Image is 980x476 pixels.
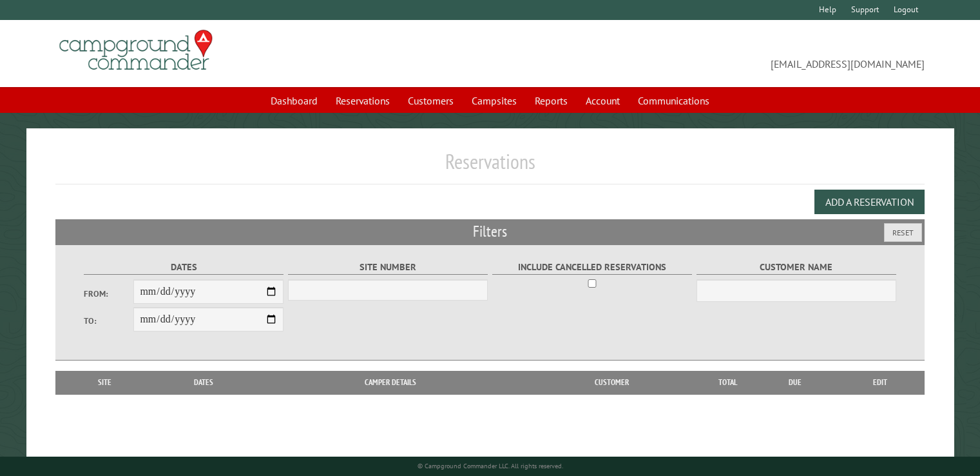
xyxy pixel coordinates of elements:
th: Camper Details [260,371,521,394]
button: Reset [884,223,922,242]
a: Reports [527,88,575,113]
img: Campground Commander [55,25,216,75]
a: Campsites [464,88,524,113]
h1: Reservations [55,149,925,184]
th: Total [702,371,754,394]
a: Dashboard [263,88,325,113]
th: Customer [521,371,702,394]
label: Site Number [288,260,488,275]
label: From: [84,288,134,300]
label: To: [84,315,134,327]
button: Add a Reservation [814,190,925,214]
a: Account [578,88,628,113]
a: Communications [630,88,717,113]
label: Customer Name [697,260,897,275]
a: Customers [400,88,461,113]
small: © Campground Commander LLC. All rights reserved. [418,462,563,470]
h2: Filters [55,219,925,244]
th: Site [62,371,148,394]
label: Include Cancelled Reservations [492,260,693,275]
th: Edit [836,371,925,394]
label: Dates [84,260,284,275]
a: Reservations [328,88,398,113]
th: Dates [148,371,260,394]
th: Due [754,371,836,394]
span: [EMAIL_ADDRESS][DOMAIN_NAME] [490,35,925,72]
